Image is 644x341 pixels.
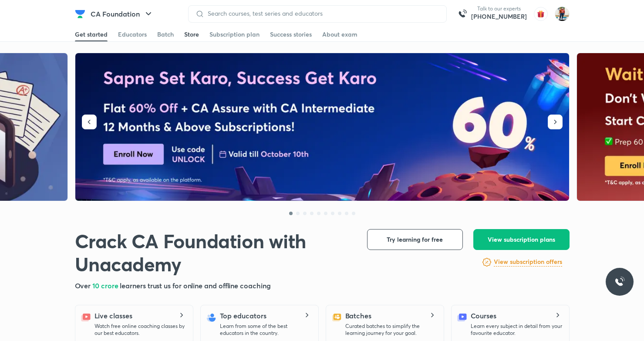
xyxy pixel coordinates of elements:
[118,27,147,41] a: Educators
[75,9,85,19] img: Company Logo
[494,257,562,267] h6: View subscription offers
[471,5,527,12] p: Talk to our experts
[473,229,570,250] button: View subscription plans
[270,27,312,41] a: Success stories
[367,229,463,250] button: Try learning for free
[555,7,570,21] img: Aman Kumar Giri
[157,30,174,39] div: Batch
[94,323,186,337] p: Watch free online coaching classes by our best educators.
[75,281,93,290] span: Over
[184,27,199,41] a: Store
[75,229,353,276] h1: Crack CA Foundation with Unacademy
[209,27,260,41] a: Subscription plan
[92,281,120,290] span: 10 crore
[494,257,562,267] a: View subscription offers
[471,323,562,337] p: Learn every subject in detail from your favourite educator.
[270,30,312,39] div: Success stories
[614,277,625,287] img: ttu
[345,323,437,337] p: Curated batches to simplify the learning journey for your goal.
[322,27,357,41] a: About exam
[94,311,132,321] h5: Live classes
[471,12,527,21] a: [PHONE_NUMBER]
[118,30,147,39] div: Educators
[209,30,260,39] div: Subscription plan
[534,7,548,21] img: avatar
[184,30,199,39] div: Store
[345,311,371,321] h5: Batches
[471,311,496,321] h5: Courses
[204,10,439,17] input: Search courses, test series and educators
[120,281,270,290] span: learners trust us for online and offline coaching
[322,30,357,39] div: About exam
[220,323,311,337] p: Learn from some of the best educators in the country.
[454,5,471,23] img: call-us
[75,27,108,41] a: Get started
[488,235,555,244] span: View subscription plans
[75,30,108,39] div: Get started
[85,5,159,23] button: CA Foundation
[157,27,174,41] a: Batch
[220,311,266,321] h5: Top educators
[387,235,443,244] span: Try learning for free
